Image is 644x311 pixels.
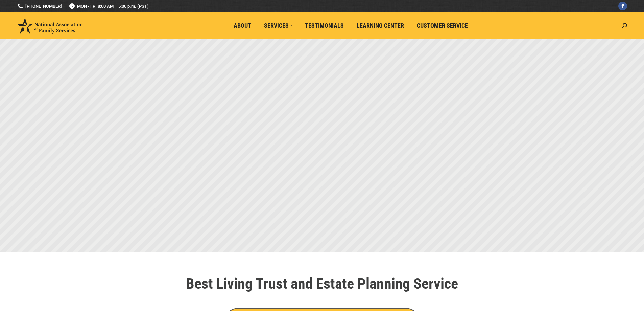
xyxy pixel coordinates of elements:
span: Services [264,22,292,29]
span: Testimonials [305,22,344,29]
span: About [234,22,251,29]
span: Learning Center [357,22,404,29]
a: Learning Center [352,19,409,32]
span: MON - FRI 8:00 AM – 5:00 p.m. (PST) [69,3,149,9]
a: Testimonials [300,19,349,32]
a: Facebook page opens in new window [618,2,627,10]
a: About [229,19,256,32]
span: Customer Service [417,22,468,29]
h1: Best Living Trust and Estate Planning Service [133,276,511,291]
a: Customer Service [412,19,473,32]
img: National Association of Family Services [17,18,83,34]
a: [PHONE_NUMBER] [17,3,62,9]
